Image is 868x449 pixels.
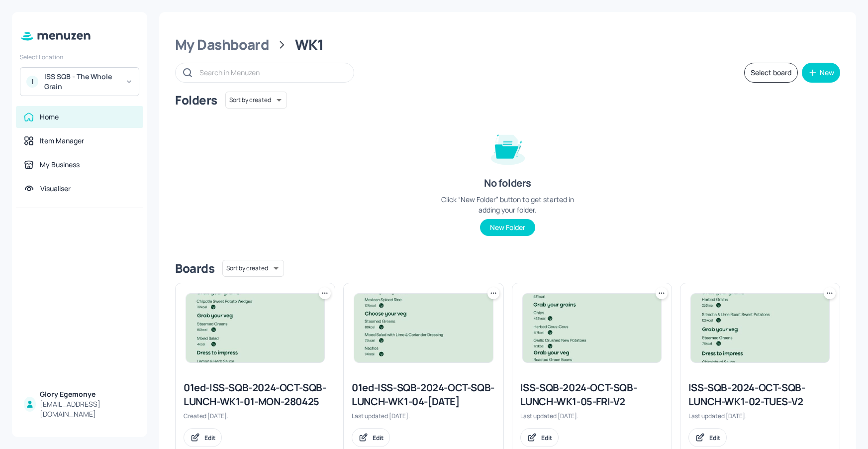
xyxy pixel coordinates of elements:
div: Last updated [DATE]. [352,412,495,420]
div: Edit [373,434,384,442]
div: Sort by created [225,90,287,110]
div: WK1 [295,36,324,54]
div: 01ed-ISS-SQB-2024-OCT-SQB-LUNCH-WK1-01-MON-280425 [184,381,327,409]
div: Click “New Folder” button to get started in adding your folder. [433,194,582,215]
div: Edit [541,434,552,442]
button: New Folder [480,219,535,236]
div: Created [DATE]. [184,412,327,420]
div: [EMAIL_ADDRESS][DOMAIN_NAME] [40,399,135,419]
div: My Dashboard [175,36,269,54]
div: 01ed-ISS-SQB-2024-OCT-SQB-LUNCH-WK1-04-[DATE] [352,381,495,409]
img: 2025-04-03-1743693830988lslm615ax0t.jpeg [186,294,324,362]
div: Folders [175,92,217,108]
div: Edit [204,434,215,442]
div: Home [40,112,59,122]
div: No folders [484,176,531,190]
div: Last updated [DATE]. [688,412,832,420]
img: 2025-04-10-1744282762302dfq4xk4wk4s.jpeg [354,294,492,362]
div: My Business [40,160,80,170]
img: 2025-07-25-1753442231135gm4a12liwy5.jpeg [523,294,661,362]
div: Glory Egemonye [40,389,135,399]
div: I [26,76,38,88]
button: Select board [744,63,798,83]
div: Select Location [20,53,139,61]
div: Item Manager [40,136,84,146]
div: Edit [709,434,720,442]
div: Sort by created [222,258,284,278]
button: New [802,63,840,83]
img: folder-empty [483,122,533,172]
div: Visualiser [40,184,71,194]
div: ISS SQB - The Whole Grain [44,72,119,92]
div: ISS-SQB-2024-OCT-SQB-LUNCH-WK1-02-TUES-V2 [688,381,832,409]
div: Last updated [DATE]. [520,412,664,420]
img: 2025-07-17-175276292398386lxdfqve8t.jpeg [691,294,829,362]
input: Search in Menuzen [199,65,344,80]
div: New [820,69,834,76]
div: Boards [175,260,214,276]
div: ISS-SQB-2024-OCT-SQB-LUNCH-WK1-05-FRI-V2 [520,381,664,409]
